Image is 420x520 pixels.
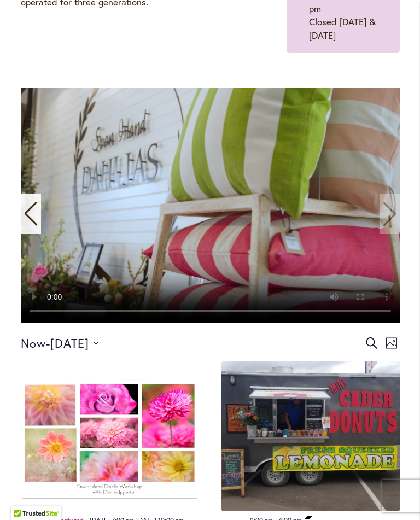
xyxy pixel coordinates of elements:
img: Food Truck: Sugar Lips Apple Cider Donuts [221,361,400,511]
button: Click to toggle datepicker [21,334,99,352]
swiper-slide: 11 / 11 [21,88,400,323]
span: [DATE] [50,335,89,351]
span: - [46,334,50,352]
iframe: Launch Accessibility Center [8,481,39,512]
img: Class: Denise Ippolito [21,361,199,511]
span: Now [21,335,46,351]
